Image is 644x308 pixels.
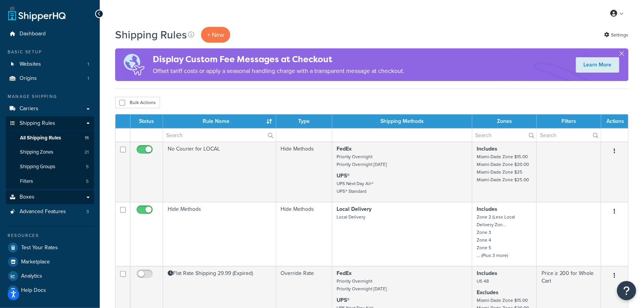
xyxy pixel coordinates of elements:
span: Analytics [21,273,42,280]
a: Learn More [576,57,619,73]
div: Resources [6,232,94,239]
li: Advanced Features [6,205,94,219]
a: Settings [604,30,629,40]
small: UPS Next Day Air® UPS® Standard [337,180,374,195]
span: 3 [86,209,89,215]
p: + New [201,27,230,43]
a: Test Your Rates [6,241,94,255]
a: Carriers [6,102,94,116]
span: Shipping Zones [20,149,53,156]
input: Search [537,129,601,142]
a: ShipperHQ Home [8,6,66,21]
strong: Excludes [477,288,499,296]
li: Shipping Zones [6,145,94,159]
td: No Courier for LOCAL [163,142,276,202]
h1: Shipping Rules [115,27,187,42]
strong: UPS® [337,172,350,180]
input: Search [163,129,276,142]
a: Marketplace [6,255,94,269]
th: Shipping Methods [332,114,472,128]
span: 11 [85,135,89,141]
div: Manage Shipping [6,93,94,100]
th: Actions [601,114,628,128]
span: Shipping Groups [20,164,55,170]
li: Origins [6,71,94,86]
span: Help Docs [21,287,46,294]
span: Advanced Features [20,209,66,215]
span: 1 [88,75,89,82]
span: Carriers [20,106,38,112]
small: Miami-Dade Zone $15.00 Miami-Dade Zone $20.00 Miami-Dade Zone $25 Miami-Dade Zone $25.00 [477,153,529,183]
span: Dashboard [20,31,46,37]
td: Hide Methods [163,202,276,266]
td: Hide Methods [276,142,332,202]
li: All Shipping Rules [6,131,94,145]
th: Zones [472,114,537,128]
th: Status [130,114,163,128]
strong: Includes [477,205,498,213]
strong: FedEx [337,269,352,277]
a: Shipping Zones 21 [6,145,94,159]
button: Bulk Actions [115,97,160,108]
a: Shipping Groups 5 [6,160,94,174]
span: 5 [86,178,89,185]
a: Boxes [6,190,94,204]
li: Websites [6,57,94,71]
a: Websites 1 [6,57,94,71]
th: Filters [537,114,601,128]
li: Filters [6,174,94,189]
small: Local Delivery [337,214,366,220]
th: Rule Name : activate to sort column ascending [163,114,276,128]
a: All Shipping Rules 11 [6,131,94,145]
span: Origins [20,75,37,82]
span: 5 [86,164,89,170]
span: Marketplace [21,259,50,265]
span: Websites [20,61,41,68]
td: Hide Methods [276,202,332,266]
a: Help Docs [6,283,94,297]
small: Priority Overnight Priority Overnight [DATE] [337,278,387,292]
li: Shipping Rules [6,116,94,189]
span: All Shipping Rules [20,135,61,141]
strong: UPS® [337,296,350,304]
img: duties-banner-06bc72dcb5fe05cb3f9472aba00be2ae8eb53ab6f0d8bb03d382ba314ac3c341.png [115,48,153,81]
strong: FedEx [337,145,352,153]
span: 1 [88,61,89,68]
input: Search [472,129,537,142]
span: Boxes [20,194,35,200]
strong: Local Delivery [337,205,372,213]
strong: Includes [477,269,498,277]
span: Test Your Rates [21,245,58,251]
a: Origins 1 [6,71,94,86]
a: Filters 5 [6,174,94,189]
a: Dashboard [6,27,94,41]
span: 21 [84,149,89,156]
li: Shipping Groups [6,160,94,174]
a: Shipping Rules [6,116,94,131]
span: Shipping Rules [20,120,55,127]
a: Advanced Features 3 [6,205,94,219]
p: Offset tariff costs or apply a seasonal handling charge with a transparent message at checkout. [153,66,405,76]
th: Type [276,114,332,128]
small: Priority Overnight Priority Overnight [DATE] [337,153,387,168]
small: Zone 2 (Less Local Delivery Zon... Zone 3 Zone 4 Zone 5 ... (Plus 3 more) [477,214,515,259]
div: Basic Setup [6,49,94,55]
a: Analytics [6,269,94,283]
h4: Display Custom Fee Messages at Checkout [153,53,405,66]
span: Filters [20,178,33,185]
strong: Includes [477,145,498,153]
small: US 48 [477,278,489,285]
button: Open Resource Center [617,281,636,300]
